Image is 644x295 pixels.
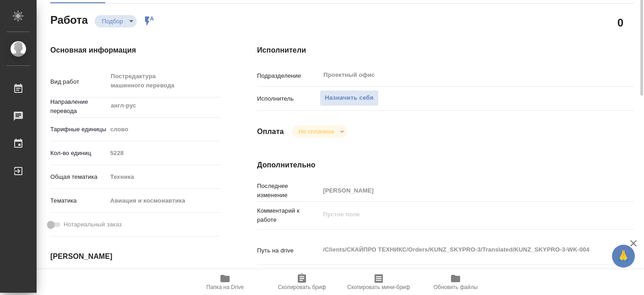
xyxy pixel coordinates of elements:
[107,169,220,185] div: Техника
[99,17,126,25] button: Подбор
[187,269,263,295] button: Папка на Drive
[95,15,137,27] div: Подбор
[263,269,340,295] button: Скопировать бриф
[257,94,320,103] p: Исполнитель
[50,45,220,56] h4: Основная информация
[50,125,107,134] p: Тарифные единицы
[296,128,337,135] button: Не оплачена
[257,182,320,200] p: Последнее изменение
[325,93,373,103] span: Назначить себя
[107,122,220,137] div: слово
[616,247,631,266] span: 🙏
[278,284,326,290] span: Скопировать бриф
[434,284,478,290] span: Обновить файлы
[257,246,320,255] p: Путь на drive
[257,45,634,56] h4: Исполнители
[617,15,623,30] h2: 0
[107,146,220,160] input: Пустое поле
[50,196,107,205] p: Тематика
[50,11,88,27] h2: Работа
[257,126,284,137] h4: Оплата
[347,284,410,290] span: Скопировать мини-бриф
[50,77,107,86] p: Вид работ
[257,160,634,171] h4: Дополнительно
[340,269,417,295] button: Скопировать мини-бриф
[206,284,244,290] span: Папка на Drive
[320,242,602,257] textarea: /Clients/СКАЙПРО ТЕХНИКС/Orders/KUNZ_SKYPRO-3/Translated/KUNZ_SKYPRO-3-WK-004
[320,184,602,197] input: Пустое поле
[320,90,378,106] button: Назначить себя
[50,251,220,262] h4: [PERSON_NAME]
[50,149,107,158] p: Кол-во единиц
[107,193,220,209] div: Авиация и космонавтика
[612,245,635,268] button: 🙏
[257,71,320,80] p: Подразделение
[417,269,494,295] button: Обновить файлы
[291,125,348,138] div: Подбор
[50,172,107,182] p: Общая тематика
[257,206,320,225] p: Комментарий к работе
[50,97,107,116] p: Направление перевода
[64,220,122,229] span: Нотариальный заказ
